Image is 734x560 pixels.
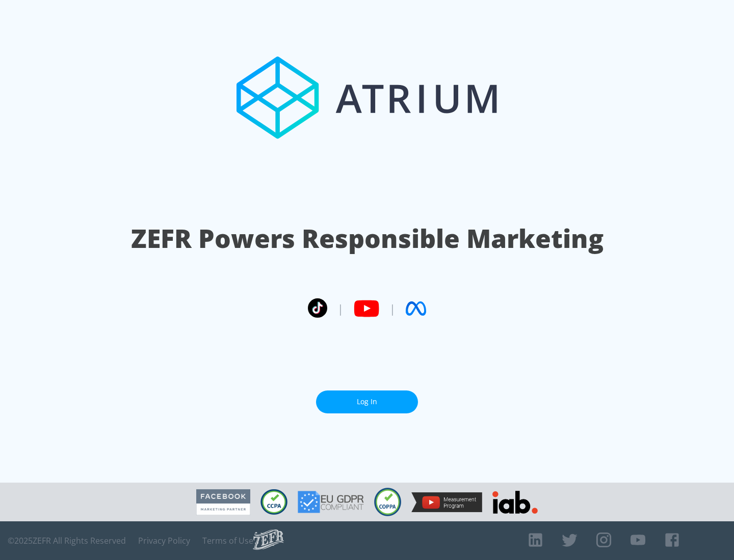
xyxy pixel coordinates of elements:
img: CCPA Compliant [260,489,287,515]
img: IAB [492,491,538,514]
a: Terms of Use [202,536,253,546]
h1: ZEFR Powers Responsible Marketing [131,221,604,256]
img: YouTube Measurement Program [411,492,482,512]
a: Log In [316,390,418,413]
span: | [389,301,396,316]
span: | [337,301,344,316]
img: GDPR Compliant [298,491,364,513]
img: COPPA Compliant [374,488,401,516]
a: Privacy Policy [138,536,190,546]
span: © 2025 ZEFR All Rights Reserved [8,536,126,546]
img: Facebook Marketing Partner [196,489,250,515]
